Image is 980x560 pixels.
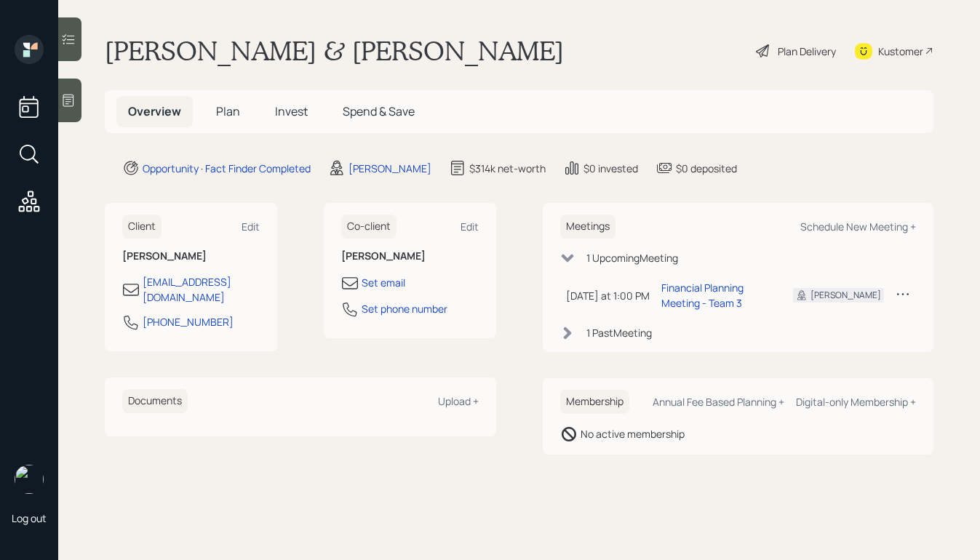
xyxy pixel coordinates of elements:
div: Financial Planning Meeting - Team 3 [661,280,770,311]
h6: Co-client [341,215,397,239]
div: Plan Delivery [778,44,836,59]
div: Log out [12,511,47,525]
div: [PERSON_NAME] [348,161,431,176]
div: [EMAIL_ADDRESS][DOMAIN_NAME] [143,274,260,305]
div: [DATE] at 1:00 PM [566,288,650,303]
span: Plan [216,103,240,119]
div: Kustomer [878,44,923,59]
h6: Client [122,215,162,239]
div: Opportunity · Fact Finder Completed [143,161,311,176]
div: 1 Upcoming Meeting [586,250,678,265]
div: No active membership [581,426,685,441]
h1: [PERSON_NAME] & [PERSON_NAME] [105,35,564,67]
div: Set phone number [362,301,447,316]
div: Annual Fee Based Planning + [653,395,784,409]
div: $0 deposited [676,161,737,176]
div: $0 invested [583,161,638,176]
span: Overview [128,103,181,119]
img: aleksandra-headshot.png [15,465,44,494]
h6: Meetings [560,215,616,239]
div: [PERSON_NAME] [810,289,881,302]
h6: [PERSON_NAME] [341,250,479,263]
div: Edit [461,220,479,233]
h6: [PERSON_NAME] [122,250,260,263]
div: $314k net-worth [469,161,546,176]
div: Set email [362,275,405,290]
div: [PHONE_NUMBER] [143,314,234,329]
h6: Documents [122,389,188,413]
div: Digital-only Membership + [796,395,916,409]
div: Edit [242,220,260,233]
div: Upload + [438,394,479,408]
span: Invest [275,103,308,119]
div: Schedule New Meeting + [800,220,916,233]
span: Spend & Save [343,103,415,119]
div: 1 Past Meeting [586,325,652,340]
h6: Membership [560,390,629,414]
